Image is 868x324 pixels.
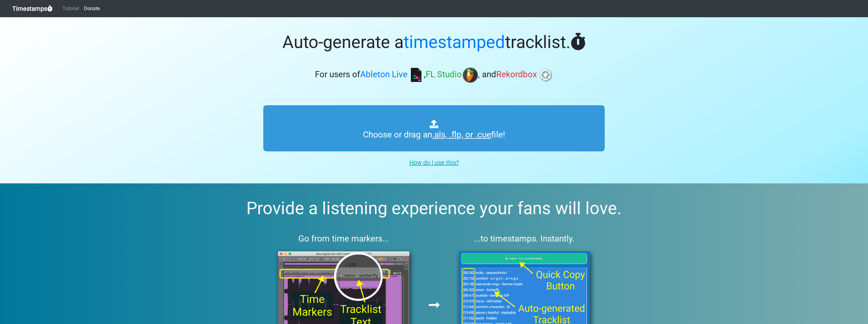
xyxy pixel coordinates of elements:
[360,70,408,80] span: Ableton Live
[15,198,853,219] h2: Provide a listening experience your fans will love.
[463,67,478,83] img: fl.png
[263,67,605,83] h3: For users of , , and
[426,70,462,80] span: FL Studio
[538,67,553,83] img: rb.png
[263,32,605,53] h1: Auto-generate a tracklist.
[60,2,82,15] a: Tutorial
[444,234,605,244] h3: ...to timestamps. Instantly.
[82,2,102,15] a: Donate
[263,234,424,244] h3: Go from time markers...
[12,2,53,15] a: Timestamps
[408,67,424,83] img: ableton.png
[409,159,459,166] u: How do I use this?
[496,70,537,80] span: Rekordbox
[404,32,505,52] span: timestamped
